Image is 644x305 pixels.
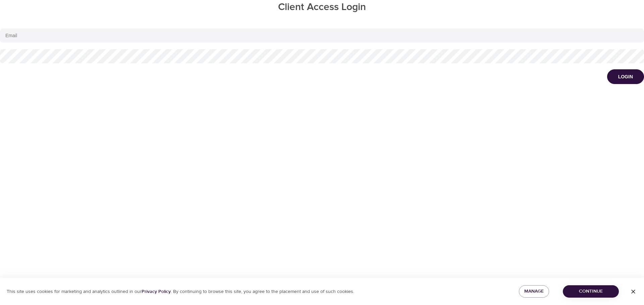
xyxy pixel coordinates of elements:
span: Manage [524,287,544,296]
span: Continue [568,287,613,296]
button: Continue [563,285,619,298]
button: Login [607,69,644,84]
a: Privacy Policy [142,289,171,295]
button: Manage [519,285,549,298]
div: Login [618,73,633,80]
